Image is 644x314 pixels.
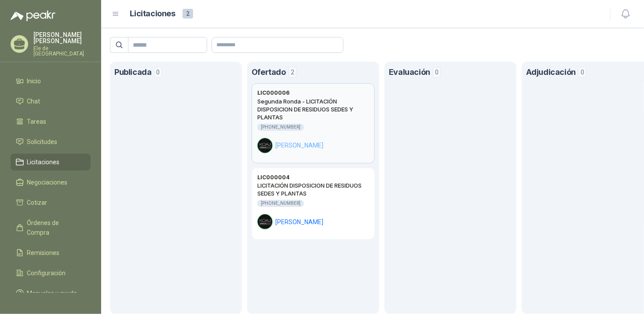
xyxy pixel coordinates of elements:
a: LIC000006Segunda Ronda - LICITACIÓN DISPOSICION DE RESIDUOS SEDES Y PLANTAS[PHONE_NUMBER]Company ... [252,83,375,163]
span: Solicitudes [27,137,58,147]
span: Remisiones [27,248,60,258]
h1: Ofertado [252,66,286,79]
a: LIC000004LICITACIÓN DISPOSICION DE RESIDUOS SEDES Y PLANTAS[PHONE_NUMBER]Company Logo[PERSON_NAME] [252,168,375,240]
span: Chat [27,96,40,106]
img: Company Logo [258,138,272,153]
img: Company Logo [258,214,272,229]
a: Manuales y ayuda [11,285,91,302]
a: Cotizar [11,194,91,211]
span: Tareas [27,117,47,126]
span: Configuración [27,268,66,278]
span: Licitaciones [27,157,60,167]
span: Manuales y ayuda [27,288,77,298]
div: [PHONE_NUMBER] [257,200,304,207]
h1: Adjudicación [526,66,576,79]
h1: Publicada [114,66,151,79]
span: 0 [154,67,162,78]
a: Negociaciones [11,174,91,191]
span: Cotizar [27,198,48,207]
img: Logo peakr [11,11,55,21]
h2: LICITACIÓN DISPOSICION DE RESIDUOS SEDES Y PLANTAS [257,181,369,197]
h3: LIC000006 [257,89,289,97]
a: Configuración [11,265,91,281]
span: Órdenes de Compra [27,218,82,237]
a: Inicio [11,73,91,89]
h1: Licitaciones [130,7,176,20]
h3: LIC000004 [257,174,289,182]
div: [PHONE_NUMBER] [257,124,304,131]
span: Inicio [27,76,41,86]
span: 2 [289,67,296,78]
a: Solicitudes [11,133,91,150]
p: [PERSON_NAME] [PERSON_NAME] [33,32,91,44]
span: 0 [578,67,586,78]
a: Chat [11,93,91,110]
span: [PERSON_NAME] [275,140,323,150]
p: Ele de [GEOGRAPHIC_DATA] [33,46,91,56]
h2: Segunda Ronda - LICITACIÓN DISPOSICION DE RESIDUOS SEDES Y PLANTAS [257,97,369,121]
span: Negociaciones [27,177,68,187]
a: Tareas [11,113,91,130]
a: Órdenes de Compra [11,214,91,241]
a: Licitaciones [11,154,91,170]
span: [PERSON_NAME] [275,217,323,227]
a: Remisiones [11,244,91,261]
span: 2 [183,9,193,18]
h1: Evaluación [389,66,430,79]
span: 0 [433,67,441,78]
